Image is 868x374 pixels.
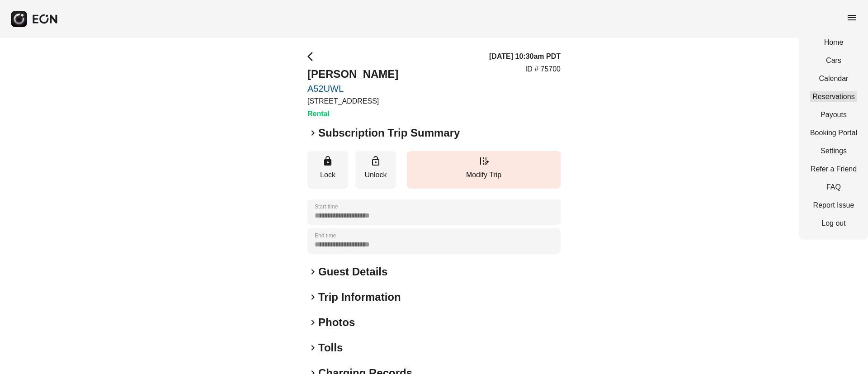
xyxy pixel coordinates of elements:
span: keyboard_arrow_right [307,128,318,138]
span: keyboard_arrow_right [307,266,318,277]
a: Report Issue [810,200,857,211]
a: Calendar [810,73,857,84]
h2: Guest Details [318,265,387,279]
span: keyboard_arrow_right [307,317,318,328]
h2: Tolls [318,341,343,355]
a: Settings [810,146,857,156]
a: Log out [810,218,857,229]
h3: [DATE] 10:30am PDT [489,51,561,62]
a: Reservations [810,91,857,102]
button: Unlock [355,151,396,189]
h2: Subscription Trip Summary [318,126,460,140]
button: Modify Trip [407,151,561,189]
span: edit_road [478,156,489,166]
a: Cars [810,55,857,66]
p: Unlock [360,170,392,180]
p: ID # 75700 [525,64,561,75]
a: FAQ [810,182,857,193]
span: arrow_back_ios [307,51,318,62]
span: lock_open [370,156,381,166]
span: keyboard_arrow_right [307,342,318,353]
h2: Trip Information [318,290,401,304]
h3: Rental [307,109,398,119]
h2: [PERSON_NAME] [307,67,398,81]
p: Lock [312,170,344,180]
p: Modify Trip [411,170,556,180]
p: [STREET_ADDRESS] [307,96,398,107]
a: Booking Portal [810,128,857,138]
a: Refer a Friend [810,164,857,175]
span: keyboard_arrow_right [307,292,318,303]
button: Lock [307,151,348,189]
span: lock [322,156,333,166]
h2: Photos [318,315,355,330]
a: Home [810,37,857,48]
span: menu [846,12,857,23]
a: Payouts [810,109,857,120]
a: A52UWL [307,83,398,94]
